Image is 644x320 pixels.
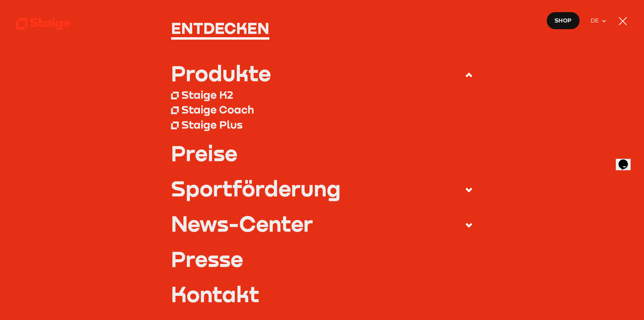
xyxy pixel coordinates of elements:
iframe: chat widget [616,150,637,170]
span: Shop [554,16,572,25]
div: News-Center [171,213,313,234]
a: Kontakt [171,283,473,305]
a: Staige Coach [171,102,473,117]
span: DE [591,16,602,26]
a: Shop [546,12,580,30]
a: Staige Plus [171,117,473,132]
a: Preise [171,142,473,164]
div: Sportförderung [171,178,341,199]
div: Produkte [171,62,271,84]
a: Staige K2 [171,87,473,102]
div: Staige Plus [181,118,243,131]
a: Presse [171,248,473,269]
div: Staige K2 [181,88,233,101]
div: Staige Coach [181,103,254,116]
